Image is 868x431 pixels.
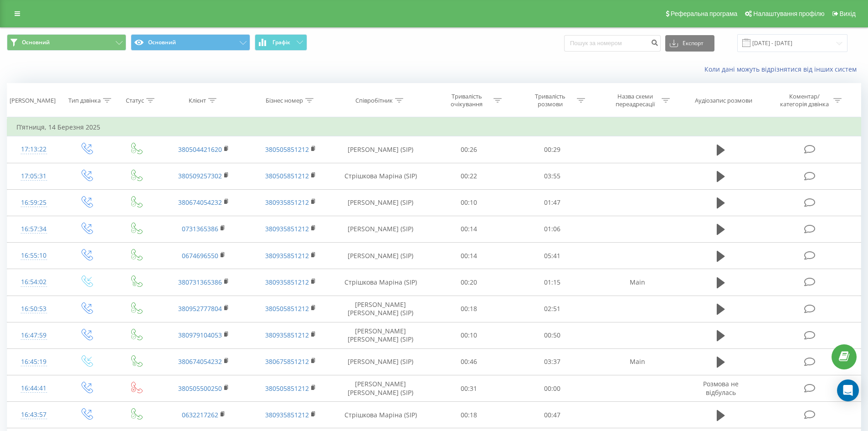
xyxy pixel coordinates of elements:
[334,163,427,189] td: Стрішкова Маріна (SIP)
[265,410,309,419] a: 380935851212
[334,296,427,322] td: [PERSON_NAME] [PERSON_NAME] (SIP)
[265,224,309,233] a: 380935851212
[131,34,250,51] button: Основний
[695,97,752,104] div: Аудіозапис розмови
[16,273,51,291] div: 16:54:02
[334,269,427,296] td: Стрішкова Маріна (SIP)
[10,97,56,104] div: [PERSON_NAME]
[611,93,659,108] div: Назва схеми переадресації
[7,118,861,136] td: П’ятниця, 14 Березня 2025
[355,97,393,104] div: Співробітник
[334,136,427,163] td: [PERSON_NAME] (SIP)
[265,251,309,260] a: 380935851212
[126,97,144,104] div: Статус
[511,375,594,402] td: 00:00
[511,163,594,189] td: 03:55
[265,357,309,366] a: 380675851212
[334,402,427,428] td: Стрішкова Маріна (SIP)
[182,251,218,260] a: 0674696550
[427,269,511,296] td: 00:20
[837,379,859,401] div: Open Intercom Messenger
[511,402,594,428] td: 00:47
[511,322,594,348] td: 00:50
[16,353,51,371] div: 16:45:19
[265,145,309,154] a: 380505851212
[840,10,856,17] span: Вихід
[178,304,222,313] a: 380952777804
[16,247,51,265] div: 16:55:10
[511,243,594,269] td: 05:41
[511,269,594,296] td: 01:15
[265,304,309,313] a: 380505851212
[178,357,222,366] a: 380674054232
[427,375,511,402] td: 00:31
[665,35,714,52] button: Експорт
[178,331,222,339] a: 380979104053
[178,278,222,286] a: 380731365386
[427,243,511,269] td: 00:14
[16,194,51,212] div: 16:59:25
[511,216,594,242] td: 01:06
[7,34,126,51] button: Основний
[511,189,594,216] td: 01:47
[442,93,491,108] div: Тривалість очікування
[334,216,427,242] td: [PERSON_NAME] (SIP)
[16,140,51,158] div: 17:13:22
[178,145,222,154] a: 380504421620
[16,167,51,185] div: 17:05:31
[564,35,661,52] input: Пошук за номером
[526,93,575,108] div: Тривалість розмови
[16,406,51,424] div: 16:43:57
[427,216,511,242] td: 00:14
[427,348,511,375] td: 00:46
[334,189,427,216] td: [PERSON_NAME] (SIP)
[178,384,222,393] a: 380505500250
[16,379,51,397] div: 16:44:41
[427,322,511,348] td: 00:10
[427,163,511,189] td: 00:22
[16,300,51,318] div: 16:50:53
[334,375,427,402] td: [PERSON_NAME] [PERSON_NAME] (SIP)
[265,171,309,180] a: 380505851212
[594,269,680,296] td: Main
[16,327,51,344] div: 16:47:59
[511,296,594,322] td: 02:51
[265,384,309,393] a: 380505851212
[427,402,511,428] td: 00:18
[68,97,101,104] div: Тип дзвінка
[272,39,290,46] span: Графік
[334,348,427,375] td: [PERSON_NAME] (SIP)
[255,34,307,51] button: Графік
[753,10,824,17] span: Налаштування профілю
[594,348,680,375] td: Main
[703,379,739,396] span: Розмова не відбулась
[189,97,206,104] div: Клієнт
[427,136,511,163] td: 00:26
[22,39,50,46] span: Основний
[511,136,594,163] td: 00:29
[334,243,427,269] td: [PERSON_NAME] (SIP)
[265,331,309,339] a: 380935851212
[671,10,738,17] span: Реферальна програма
[704,65,861,73] a: Коли дані можуть відрізнятися вiд інших систем
[178,198,222,207] a: 380674054232
[178,171,222,180] a: 380509257302
[334,322,427,348] td: [PERSON_NAME] [PERSON_NAME] (SIP)
[265,278,309,286] a: 380935851212
[182,224,218,233] a: 0731365386
[265,198,309,207] a: 380935851212
[266,97,303,104] div: Бізнес номер
[427,189,511,216] td: 00:10
[427,296,511,322] td: 00:18
[511,348,594,375] td: 03:37
[778,93,831,108] div: Коментар/категорія дзвінка
[16,220,51,238] div: 16:57:34
[182,410,218,419] a: 0632217262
